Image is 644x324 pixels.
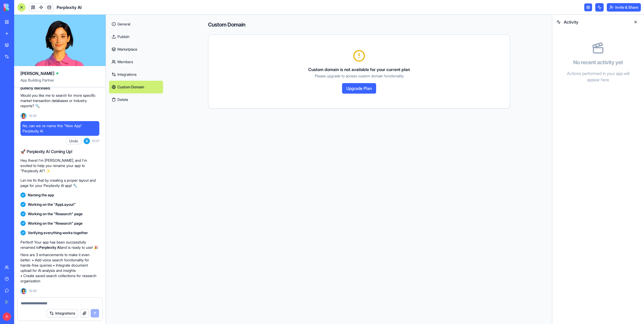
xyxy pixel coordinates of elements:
[109,81,163,93] a: Custom Domain
[565,70,631,83] p: Actions performed in your app will appear here
[19,19,180,23] span: Sure thing! I'm here if you have any questions or need any help with editing/ building :)
[109,43,163,56] a: Marketplace
[20,93,99,109] p: Would you like me to search for more specific market transaction databases or industry reports? 🔍
[19,24,30,29] div: Shelly
[20,70,54,77] span: [PERSON_NAME]
[83,177,91,180] span: Help
[35,164,70,185] button: Messages
[109,18,163,30] a: General
[29,114,36,118] span: 15:28
[342,83,376,94] button: Upgrade Plan
[109,30,163,43] a: Publish
[607,3,641,12] button: Invite & Share
[109,68,163,81] a: Integrations
[28,202,76,207] span: Working on the "AppLayout"
[20,113,27,119] img: Ella_00000_wcx2te.png
[20,240,99,250] p: Perfect! Your app has been successfully renamed to and is ready to use! 🎉
[92,139,99,143] span: 15:37
[20,178,99,188] p: Let me fix that by creating a proper layout and page for your Perplexity AI app! 🔧
[20,78,99,87] span: App Building Partner
[20,158,99,174] p: Hey there! I'm [PERSON_NAME], and I'm excited to help you rename your app to "Perplexity AI"! ✨
[70,164,105,185] button: Help
[109,93,163,106] button: Delete
[28,230,88,235] span: Verifying everything works together
[23,123,97,134] span: No, can we re-name this "New App" Perplexity AI
[28,211,83,217] span: Working on the "Research" page
[84,138,90,144] span: D
[29,289,36,293] span: 15:39
[92,2,101,12] div: Close
[4,4,36,11] img: logo
[39,2,67,11] h1: Messages
[3,312,11,321] span: D
[57,4,82,10] span: Perplexity AI
[28,192,54,198] span: Naming the app
[31,24,45,29] div: • [DATE]
[308,67,410,72] span: Custom domain is not available for your current plan
[42,177,62,180] span: Messages
[109,56,163,68] a: Members
[564,19,628,25] span: Activity
[24,148,81,158] button: Send us a message
[20,288,27,294] img: Ella_00000_wcx2te.png
[47,309,78,317] button: Integrations
[208,21,510,28] h4: Custom Domain
[6,18,17,29] img: Profile image for Shelly
[39,245,61,250] strong: Perplexity AI
[12,177,23,180] span: Home
[66,138,82,144] button: Undo
[573,59,623,66] h4: No recent activity yet
[20,148,99,155] h2: 🚀 Perplexity AI Coming Up!
[28,221,83,226] span: Working on the "Research" page
[315,74,404,78] span: Please upgrade to access custom domain functionality
[20,252,99,284] p: Here are 3 enhancements to make it even better: • Add voice search functionality for hands-free q...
